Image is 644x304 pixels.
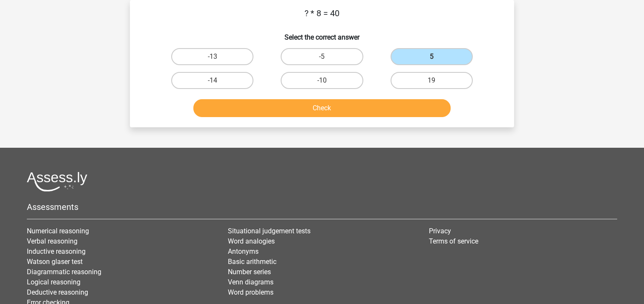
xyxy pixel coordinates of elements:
img: Assessly logo [27,172,87,192]
a: Numerical reasoning [27,227,89,235]
a: Privacy [429,227,451,235]
a: Antonyms [228,247,259,255]
label: 19 [391,72,473,89]
a: Diagrammatic reasoning [27,268,101,276]
a: Inductive reasoning [27,247,86,255]
a: Basic arithmetic [228,258,276,266]
a: Watson glaser test [27,258,83,266]
label: -5 [281,48,363,65]
label: 5 [391,48,473,65]
h6: Select the correct answer [144,26,500,41]
a: Logical reasoning [27,278,80,286]
button: Check [193,99,451,117]
h5: Assessments [27,202,617,212]
a: Word analogies [228,237,275,245]
a: Word problems [228,288,273,296]
label: -13 [171,48,253,65]
a: Number series [228,268,271,276]
label: -10 [281,72,363,89]
a: Deductive reasoning [27,288,88,296]
label: -14 [171,72,253,89]
a: Verbal reasoning [27,237,78,245]
a: Situational judgement tests [228,227,310,235]
a: Terms of service [429,237,478,245]
p: ? * 8 = 40 [144,7,500,20]
a: Venn diagrams [228,278,273,286]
